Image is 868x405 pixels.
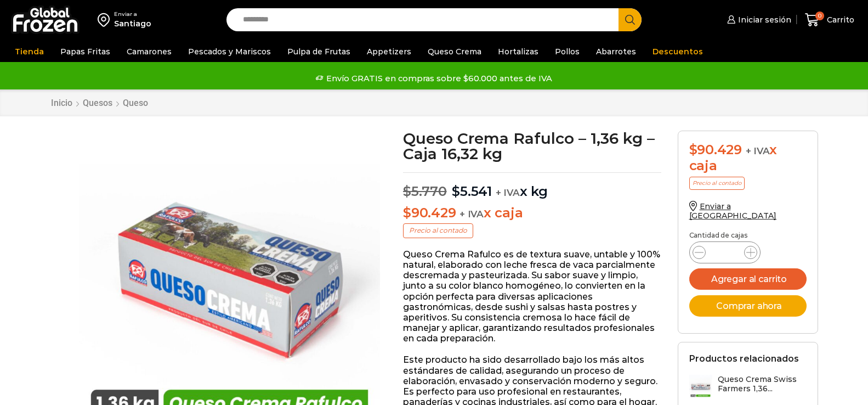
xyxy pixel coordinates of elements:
[724,9,791,31] a: Iniciar sesión
[746,145,770,156] span: + IVA
[591,41,642,62] a: Abarrotes
[55,41,116,62] a: Papas Fritas
[452,183,460,199] span: $
[50,98,149,108] nav: Breadcrumb
[689,375,807,398] a: Queso Crema Swiss Farmers 1,36...
[403,172,661,200] p: x kg
[714,245,735,260] input: Product quantity
[50,98,73,108] a: Inicio
[452,183,492,199] bdi: 5.541
[496,187,520,198] span: + IVA
[802,7,857,33] a: 0 Carrito
[647,41,708,62] a: Descuentos
[689,268,807,290] button: Agregar al carrito
[114,10,151,18] div: Enviar a
[114,18,151,29] div: Santiago
[403,183,447,199] bdi: 5.770
[403,183,411,199] span: $
[689,295,807,317] button: Comprar ahora
[282,41,356,62] a: Pulpa de Frutas
[122,98,149,108] a: Queso
[403,223,473,238] p: Precio al contado
[403,205,661,221] p: x caja
[689,142,807,174] div: x caja
[689,353,799,364] h2: Productos relacionados
[459,209,484,220] span: + IVA
[689,142,742,157] bdi: 90.429
[824,14,854,25] span: Carrito
[403,205,411,221] span: $
[403,131,661,161] h1: Queso Crema Rafulco – 1,36 kg – Caja 16,32 kg
[361,41,417,62] a: Appetizers
[403,249,661,344] p: Queso Crema Rafulco es de textura suave, untable y 100% natural, elaborado con leche fresca de va...
[9,41,49,62] a: Tienda
[183,41,276,62] a: Pescados y Mariscos
[422,41,487,62] a: Queso Crema
[689,201,777,221] a: Enviar a [GEOGRAPHIC_DATA]
[718,375,807,393] h3: Queso Crema Swiss Farmers 1,36...
[549,41,585,62] a: Pollos
[735,14,791,25] span: Iniciar sesión
[619,8,642,31] button: Search button
[492,41,544,62] a: Hortalizas
[82,98,113,108] a: Quesos
[689,177,745,190] p: Precio al contado
[815,12,824,20] span: 0
[98,10,114,29] img: address-field-icon.svg
[689,142,697,157] span: $
[121,41,177,62] a: Camarones
[689,232,807,239] p: Cantidad de cajas
[403,205,456,221] bdi: 90.429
